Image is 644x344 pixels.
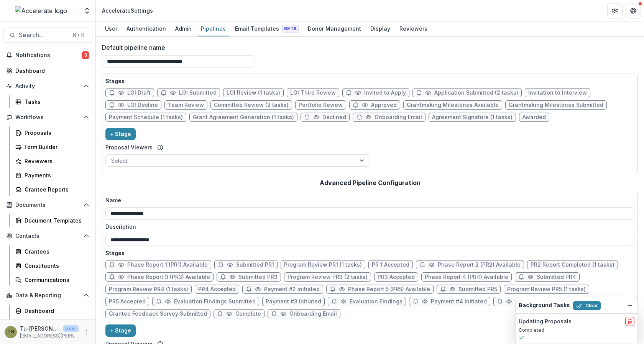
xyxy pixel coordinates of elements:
div: Email Templates [232,23,302,34]
div: Donor Management [305,23,364,34]
a: Communications [12,274,92,286]
span: Evaluation Findings Submitted [174,298,256,305]
span: Phase Report 3 (PR3) Available [127,274,210,280]
button: Search... [3,28,92,43]
span: Payment #3 Initiated [266,298,321,305]
button: Open entity switcher [82,3,92,18]
span: PR3 Accepted [378,274,415,280]
p: Tu-[PERSON_NAME] [20,324,60,333]
img: Accelerate logo [15,6,67,15]
span: LOI Submitted [179,90,217,96]
button: delete [625,317,634,326]
nav: breadcrumb [99,5,156,16]
span: Phase Report 4 (PR4) Available [425,274,508,280]
span: Activity [15,83,80,90]
button: Clear [573,301,601,310]
p: Stages [105,77,634,85]
a: Dashboard [12,305,92,317]
div: Pipelines [198,23,229,34]
div: ⌘ + K [71,31,86,39]
a: Admin [172,21,195,36]
button: More [82,328,91,337]
span: Grant Agreement Generation (1 tasks) [193,114,294,121]
span: Approved [371,102,397,108]
a: Reviewers [396,21,430,36]
a: Proposals [12,126,92,139]
p: [EMAIL_ADDRESS][PERSON_NAME][DOMAIN_NAME] [20,333,79,339]
div: Form Builder [25,143,86,151]
label: Proposal Viewers [105,143,153,151]
button: + Stage [105,324,136,337]
a: Grantees [12,245,92,258]
h2: Updating Proposals [519,318,572,325]
button: Dismiss [625,301,634,310]
div: Tasks [25,98,86,106]
span: Payment #2 initiated [264,286,320,293]
div: User [102,23,120,34]
button: Get Help [626,3,641,18]
span: PR2 Report Completed (1 tasks) [531,262,614,268]
span: Program Review PR5 (1 tasks) [507,286,586,293]
span: Submitted PR3 [238,274,278,280]
span: Program Review PR1 (1 tasks) [284,262,362,268]
span: Contacts [15,233,80,239]
p: User [63,325,79,332]
a: Constituents [12,259,92,272]
a: Payments [12,169,92,182]
span: Phase Report 5 (PR5) Available [348,286,430,293]
div: Reviewers [396,23,430,34]
span: Application Submitted (2 tasks) [434,90,518,96]
label: Description [105,223,630,231]
span: Committee Review (2 tasks) [214,102,289,108]
button: Notifications3 [3,49,92,61]
span: Declined [322,114,346,121]
a: Tasks [12,95,92,108]
span: Invited to Apply [364,90,406,96]
span: Phase Report 1 (PR1) Available [127,262,208,268]
a: User [102,21,120,36]
span: Submitted PR1 [236,262,274,268]
div: Grantee Reports [25,185,86,193]
span: Program Review PR3 (2 tasks) [287,274,368,280]
span: Beta [282,25,299,33]
span: Documents [15,202,80,208]
div: Dashboard [15,67,86,75]
div: Reviewers [25,157,86,165]
div: Proposals [25,129,86,137]
button: Partners [607,3,623,18]
span: Onboarding Email [375,114,422,121]
div: Dashboard [25,307,86,315]
span: Data & Reporting [15,292,80,299]
span: Complete [235,311,261,317]
span: Awarded [522,114,546,121]
button: Open Data & Reporting [3,289,92,301]
span: Phase Report 2 (PR2) Available [438,262,521,268]
button: Open Documents [3,199,92,211]
span: Grantee Feedback Survey Submitted [109,311,207,317]
p: Completed [519,327,634,334]
a: Advanced Analytics [12,319,92,331]
div: Grantees [25,247,86,256]
div: Constituents [25,262,86,270]
span: LOI Draft [127,90,151,96]
div: Accelerate Settings [102,7,153,15]
span: Payment #4 Initiated [431,298,487,305]
h2: Background Tasks [519,302,570,309]
span: Onboarding Email [289,311,337,317]
button: Open Contacts [3,230,92,242]
span: Portfolio Review [299,102,343,108]
span: PR 1 Accepted [372,262,409,268]
span: Notifications [15,52,82,59]
span: Team Review [168,102,204,108]
span: Search... [19,31,67,39]
a: Display [367,21,393,36]
span: Program Review PR4 (1 tasks) [109,286,188,293]
a: Dashboard [3,64,92,77]
p: Stages [105,249,634,257]
a: Pipelines [198,21,229,36]
button: Open Workflows [3,111,92,123]
span: LOI Decline [127,102,158,108]
span: Invitation to Interview [528,90,587,96]
span: Submitted PR4 [537,274,576,280]
span: 3 [82,51,89,59]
